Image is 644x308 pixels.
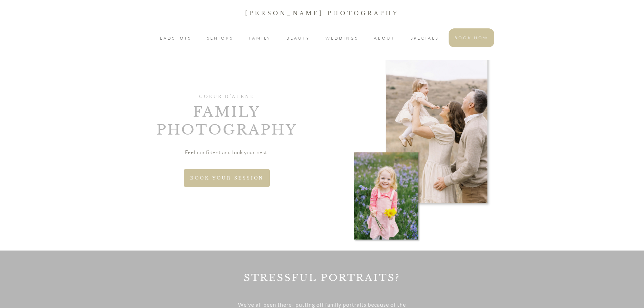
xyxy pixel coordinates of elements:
[325,60,510,245] img: Family collage
[156,34,191,42] a: HEADSHOTS
[190,175,264,181] span: BOOK YOUR SESSION
[185,143,268,162] p: Feel confident and look your best.
[135,94,319,103] h1: COEUR D'ALENE
[207,34,233,42] a: SENIORS
[286,34,310,42] a: BEAUTY
[410,34,439,42] a: SPECIALS
[0,8,644,18] p: [PERSON_NAME] Photography
[326,34,358,42] a: WEDDINGS
[454,34,488,42] a: BOOK NOW
[249,34,271,42] a: FAMILY
[374,34,395,42] a: ABOUT
[184,169,270,187] a: BOOK YOUR SESSION
[157,103,297,138] span: Family Photography
[14,271,630,288] h2: Stressful Portraits?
